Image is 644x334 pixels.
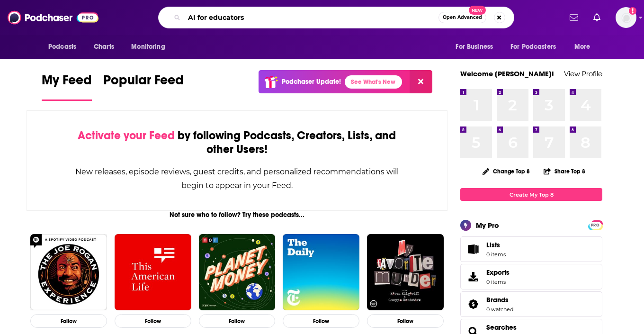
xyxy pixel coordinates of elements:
[486,323,517,332] a: Searches
[94,40,114,54] span: Charts
[543,162,586,181] button: Share Top 8
[590,9,604,26] a: Show notifications dropdown
[486,268,510,277] span: Exports
[42,72,92,101] a: My Feed
[476,221,499,230] div: My Pro
[282,78,341,86] p: Podchaser Update!
[456,40,493,54] span: For Business
[477,165,536,177] button: Change Top 8
[504,38,570,56] button: open menu
[27,211,447,219] div: Not sure who to follow? Try these podcasts...
[78,128,175,143] span: Activate your Feed
[590,221,601,228] a: PRO
[464,243,483,256] span: Lists
[510,40,556,54] span: For Podcasters
[460,291,602,317] span: Brands
[574,40,590,54] span: More
[125,38,177,56] button: open menu
[199,314,276,328] button: Follow
[115,234,191,311] img: This American Life
[568,38,602,56] button: open menu
[88,38,120,56] a: Charts
[460,69,554,78] a: Welcome [PERSON_NAME]!
[184,10,438,25] input: Search podcasts, credits, & more...
[566,9,582,26] a: Show notifications dropdown
[438,12,486,23] button: Open AdvancedNew
[42,72,92,94] span: My Feed
[460,188,602,201] a: Create My Top 8
[616,7,636,28] span: Logged in as AllisonGren
[486,241,506,249] span: Lists
[486,296,513,304] a: Brands
[199,234,276,311] img: Planet Money
[486,306,513,313] a: 0 watched
[443,15,482,20] span: Open Advanced
[469,6,486,15] span: New
[460,236,602,262] a: Lists
[464,270,483,283] span: Exports
[283,234,359,311] img: The Daily
[42,38,89,56] button: open menu
[616,7,636,28] img: User Profile
[486,279,510,285] span: 0 items
[158,7,514,28] div: Search podcasts, credits, & more...
[590,222,601,229] span: PRO
[131,40,165,54] span: Monitoring
[486,241,500,249] span: Lists
[103,72,184,101] a: Popular Feed
[74,165,400,192] div: New releases, episode reviews, guest credits, and personalized recommendations will begin to appe...
[367,314,444,328] button: Follow
[464,298,483,311] a: Brands
[283,314,359,328] button: Follow
[8,9,98,27] img: Podchaser - Follow, Share and Rate Podcasts
[629,7,636,15] svg: Add a profile image
[115,314,191,328] button: Follow
[460,264,602,289] a: Exports
[564,69,602,78] a: View Profile
[486,251,506,258] span: 0 items
[486,296,509,304] span: Brands
[30,314,107,328] button: Follow
[367,234,444,311] img: My Favorite Murder with Karen Kilgariff and Georgia Hardstark
[616,7,636,28] button: Show profile menu
[345,75,402,89] a: See What's New
[103,72,184,94] span: Popular Feed
[48,40,76,54] span: Podcasts
[74,129,400,156] div: by following Podcasts, Creators, Lists, and other Users!
[30,234,107,311] img: The Joe Rogan Experience
[449,38,505,56] button: open menu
